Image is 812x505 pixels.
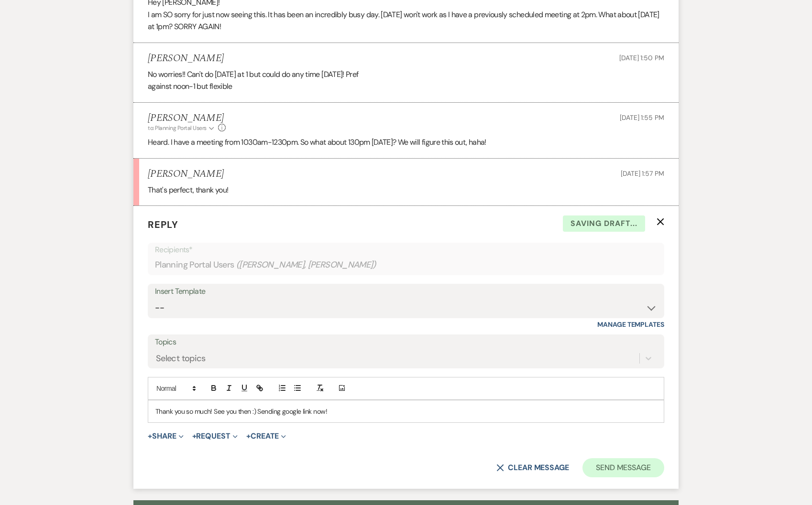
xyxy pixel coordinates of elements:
button: to: Planning Portal Users [148,124,216,132]
button: Send Message [582,458,664,477]
h5: [PERSON_NAME] [148,53,224,64]
button: Request [192,432,238,440]
p: Heard. I have a meeting from 1030am-1230pm. So what about 130pm [DATE]? We will figure this out, ... [148,136,664,149]
div: Planning Portal Users [155,256,657,274]
span: + [192,432,197,440]
span: Saving draft... [563,215,645,232]
a: Manage Templates [597,320,664,329]
button: Create [246,432,286,440]
div: No worries!! Can't do [DATE] at 1 but could do any time [DATE]! Pref against noon-1 but flexible [148,68,664,93]
p: Recipients* [155,244,657,256]
div: Insert Template [155,285,657,299]
span: + [246,432,251,440]
h5: [PERSON_NAME] [148,168,224,180]
button: Share [148,432,184,440]
span: [DATE] 1:55 PM [620,113,664,122]
div: Select topics [156,352,206,365]
h5: [PERSON_NAME] [148,112,226,124]
span: to: Planning Portal Users [148,124,207,132]
span: ( [PERSON_NAME], [PERSON_NAME] ) [236,258,377,271]
span: + [148,432,152,440]
p: Thank you so much! See you then :) Sending google link now! [155,406,657,417]
button: Clear message [496,464,569,472]
div: That's perfect, thank you! [148,184,664,196]
span: Reply [148,218,178,231]
span: [DATE] 1:50 PM [619,54,664,62]
label: Topics [155,335,657,349]
span: [DATE] 1:57 PM [621,169,664,178]
p: I am SO sorry for just now seeing this. It has been an incredibly busy day. [DATE] won't work as ... [148,9,664,33]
